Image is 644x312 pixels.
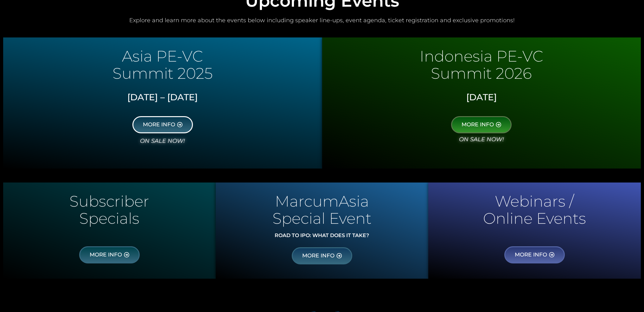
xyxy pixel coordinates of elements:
[292,247,352,264] a: MORE INFO
[325,67,638,79] p: Summit 2026
[6,212,213,224] p: Specials
[6,67,319,79] p: Summit 2025
[6,195,213,207] p: Subscriber
[459,136,504,143] i: on sale now!
[431,195,638,207] p: Webinars /
[325,50,638,62] p: Indonesia PE-VC
[327,92,636,103] h3: [DATE]
[79,246,140,263] a: MORE INFO
[451,116,512,133] a: MORE INFO
[3,17,641,24] h2: Explore and learn more about the events below including speaker line-ups, event agenda, ticket re...
[143,122,175,128] span: MORE INFO
[515,252,547,258] span: MORE INFO
[219,233,425,238] p: ROAD TO IPO: WHAT DOES IT TAKE?
[6,50,319,62] p: Asia PE-VC
[462,122,494,128] span: MORE INFO
[302,253,335,259] span: MORE INFO
[132,116,193,133] a: MORE INFO
[140,137,185,144] i: on sale now!
[504,246,565,263] a: MORE INFO
[219,212,425,224] p: Special Event
[8,92,317,103] h3: [DATE] – [DATE]
[90,252,122,258] span: MORE INFO
[219,195,425,207] p: MarcumAsia
[431,212,638,224] p: Online Events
